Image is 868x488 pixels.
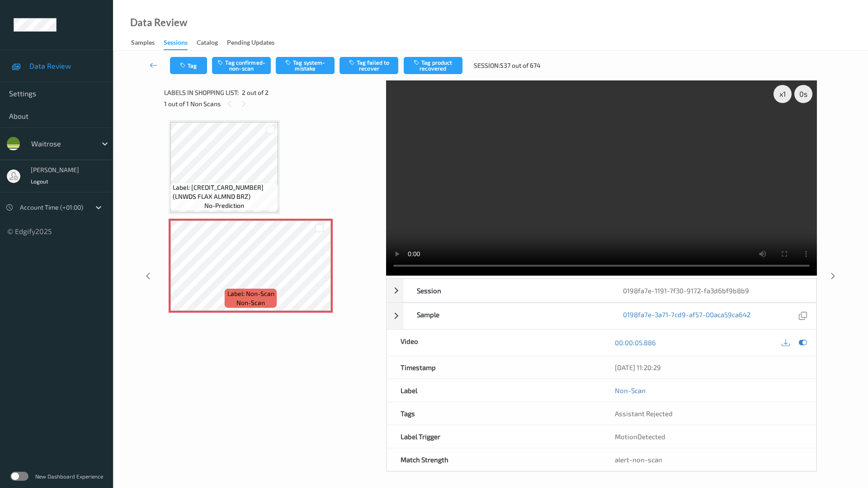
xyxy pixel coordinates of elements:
a: Sessions [164,37,197,50]
div: x 1 [774,85,792,103]
div: Session0198fa7e-1191-7f30-9172-fa3d6bf9b8b9 [387,279,816,302]
div: Label Trigger [387,425,602,448]
span: Assistant Rejected [615,409,673,418]
span: Label: Non-Scan [227,289,274,298]
a: Catalog [197,37,227,49]
div: Pending Updates [227,38,274,49]
a: Samples [131,37,164,49]
div: Sessions [164,38,188,50]
a: 0198fa7e-3a71-7cd9-af57-00aca59ca642 [623,310,750,322]
div: Timestamp [387,356,602,379]
span: non-scan [236,298,265,307]
div: Samples [131,38,155,49]
button: Tag system-mistake [276,57,335,74]
div: 0198fa7e-1191-7f30-9172-fa3d6bf9b8b9 [609,279,816,302]
div: 1 out of 1 Non Scans [164,98,380,109]
div: Sample0198fa7e-3a71-7cd9-af57-00aca59ca642 [387,303,816,329]
div: 0 s [794,85,812,103]
div: Label [387,379,602,402]
a: 00:00:05.886 [615,338,656,347]
button: Tag product recovered [404,57,462,74]
a: Non-Scan [615,386,646,395]
button: Tag [170,57,207,74]
div: Video [387,330,602,356]
div: Match Strength [387,448,602,471]
div: [DATE] 11:20:29 [615,363,802,372]
button: Tag failed to recover [340,57,398,74]
a: Pending Updates [227,37,283,49]
span: Label: [CREDIT_CARD_NUMBER] (LNWDS FLAX ALMND BRZ) [173,183,276,201]
div: alert-non-scan [615,455,802,464]
div: Catalog [197,38,218,49]
div: MotionDetected [601,425,816,448]
div: Data Review [130,18,187,27]
div: Session [403,279,610,302]
span: no-prediction [204,201,244,210]
div: Tags [387,402,602,425]
div: Sample [403,303,610,329]
span: Session: [474,61,500,70]
span: Labels in shopping list: [164,88,239,97]
button: Tag confirmed-non-scan [212,57,271,74]
span: 2 out of 2 [242,88,269,97]
span: 537 out of 674 [500,61,541,70]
